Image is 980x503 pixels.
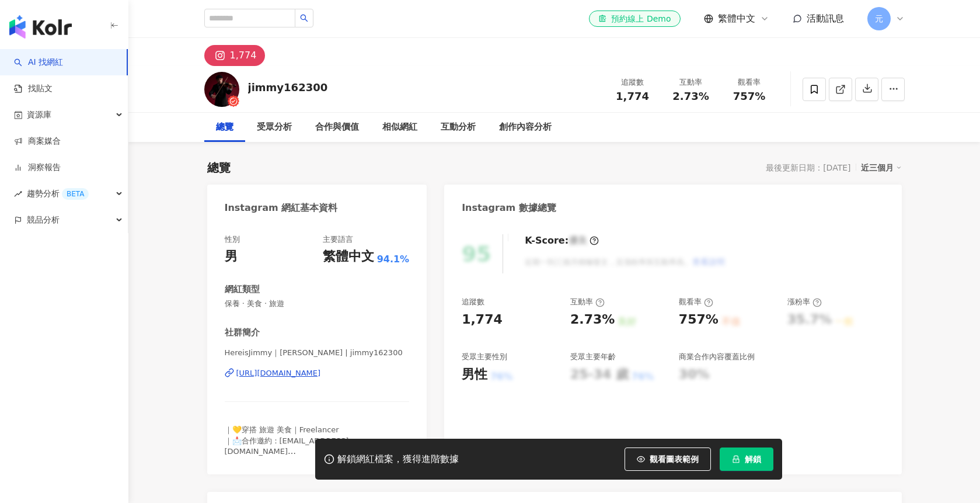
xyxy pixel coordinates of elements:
[570,352,616,362] div: 受眾主要年齡
[257,120,292,134] div: 受眾分析
[248,80,328,95] div: jimmy162300
[525,234,599,247] div: K-Score :
[225,234,240,245] div: 性別
[462,311,503,329] div: 1,774
[733,91,766,102] span: 757%
[225,283,260,296] div: 網紅類型
[616,90,649,102] span: 1,774
[462,366,487,384] div: 男性
[499,120,552,134] div: 創作內容分析
[225,202,338,214] div: Instagram 網紅基本資料
[570,297,605,307] div: 互動率
[236,368,321,379] div: [URL][DOMAIN_NAME]
[225,299,410,309] span: 保養 · 美食 · 旅遊
[745,455,761,464] span: 解鎖
[27,207,60,233] span: 競品分析
[462,352,507,362] div: 受眾主要性別
[462,202,556,214] div: Instagram 數據總覽
[462,297,484,307] div: 追蹤數
[315,120,359,134] div: 合作與價值
[441,120,476,134] div: 互動分析
[323,248,374,266] div: 繁體中文
[337,453,459,466] div: 解鎖網紅檔案，獲得進階數據
[9,15,72,39] img: logo
[27,102,51,128] span: 資源庫
[14,162,61,174] a: 洞察報告
[300,14,308,22] span: search
[718,12,755,25] span: 繁體中文
[766,163,850,172] div: 最後更新日期：[DATE]
[207,159,231,176] div: 總覽
[589,11,680,27] a: 預約線上 Demo
[225,348,410,358] span: HereisJimmy｜[PERSON_NAME] | jimmy162300
[807,13,844,24] span: 活動訊息
[377,253,410,266] span: 94.1%
[204,72,239,107] img: KOL Avatar
[611,77,655,88] div: 追蹤數
[672,91,709,102] span: 2.73%
[204,45,266,66] button: 1,774
[14,83,53,95] a: 找貼文
[679,311,719,329] div: 757%
[27,181,89,207] span: 趨勢分析
[720,448,773,471] button: 解鎖
[625,448,711,471] button: 觀看圖表範例
[679,297,713,307] div: 觀看率
[598,13,671,25] div: 預約線上 Demo
[14,57,63,68] a: searchAI 找網紅
[570,311,615,329] div: 2.73%
[382,120,417,134] div: 相似網紅
[875,12,883,25] span: 元
[225,327,260,339] div: 社群簡介
[669,77,713,88] div: 互動率
[323,234,353,245] div: 主要語言
[62,188,89,200] div: BETA
[230,47,257,64] div: 1,774
[14,136,61,147] a: 商案媒合
[216,120,233,134] div: 總覽
[225,248,238,266] div: 男
[650,455,699,464] span: 觀看圖表範例
[225,368,410,379] a: [URL][DOMAIN_NAME]
[861,160,902,175] div: 近三個月
[732,455,740,463] span: lock
[225,425,349,466] span: ｜💛穿搭 旅遊 美食｜Freelancer ｜📩合作邀約：[EMAIL_ADDRESS][DOMAIN_NAME] ｜🎬Youtube ：HereisJimmy
[727,77,772,88] div: 觀看率
[679,352,755,362] div: 商業合作內容覆蓋比例
[787,297,822,307] div: 漲粉率
[14,190,22,198] span: rise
